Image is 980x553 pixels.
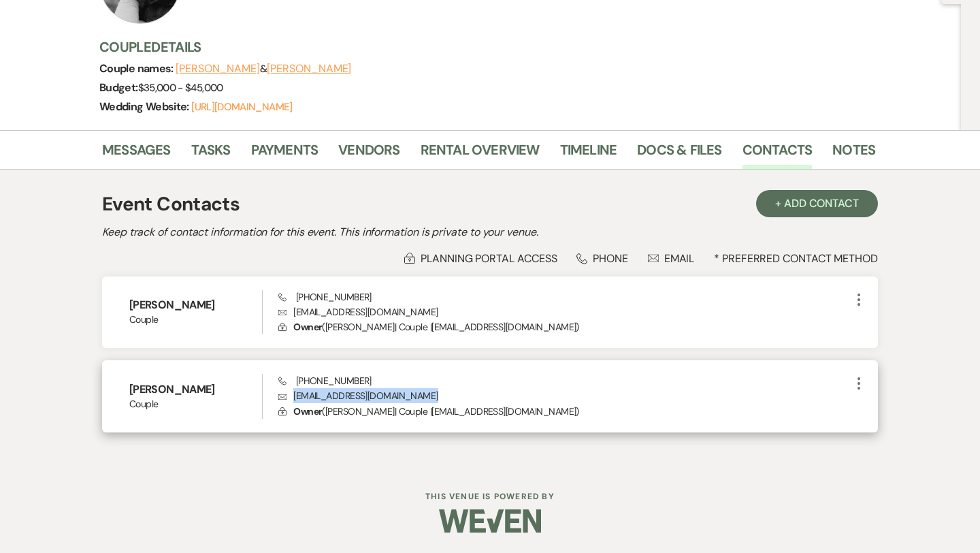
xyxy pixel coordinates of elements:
span: $35,000 - $45,000 [138,81,223,95]
span: Couple [129,313,262,327]
h6: [PERSON_NAME] [129,298,262,313]
h1: Event Contacts [102,190,240,219]
h6: [PERSON_NAME] [129,382,262,397]
div: Phone [576,251,628,266]
button: [PERSON_NAME] [176,63,260,74]
span: Couple [129,397,262,411]
h3: Couple Details [99,37,862,57]
img: Weven Logo [439,497,541,545]
p: ( [PERSON_NAME] | Couple | [EMAIL_ADDRESS][DOMAIN_NAME] ) [278,404,851,419]
a: [URL][DOMAIN_NAME] [191,100,292,114]
span: Couple names: [99,61,176,76]
span: Budget: [99,80,138,95]
a: Contacts [742,139,813,169]
span: Owner [293,405,322,417]
div: Planning Portal Access [404,251,557,266]
span: Wedding Website: [99,99,191,114]
a: Rental Overview [421,139,540,169]
a: Vendors [338,139,399,169]
span: [PHONE_NUMBER] [278,375,372,387]
a: Messages [102,139,171,169]
div: Email [648,251,695,266]
button: [PERSON_NAME] [267,63,351,74]
a: Docs & Files [637,139,721,169]
span: Owner [293,321,322,333]
h2: Keep track of contact information for this event. This information is private to your venue. [102,224,878,240]
span: & [176,62,351,76]
p: [EMAIL_ADDRESS][DOMAIN_NAME] [278,304,851,319]
a: Timeline [560,139,617,169]
a: Tasks [191,139,231,169]
div: * Preferred Contact Method [102,251,878,266]
button: + Add Contact [756,190,878,217]
p: ( [PERSON_NAME] | Couple | [EMAIL_ADDRESS][DOMAIN_NAME] ) [278,319,851,334]
a: Payments [251,139,318,169]
span: [PHONE_NUMBER] [278,291,372,303]
p: [EMAIL_ADDRESS][DOMAIN_NAME] [278,388,851,403]
a: Notes [832,139,875,169]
